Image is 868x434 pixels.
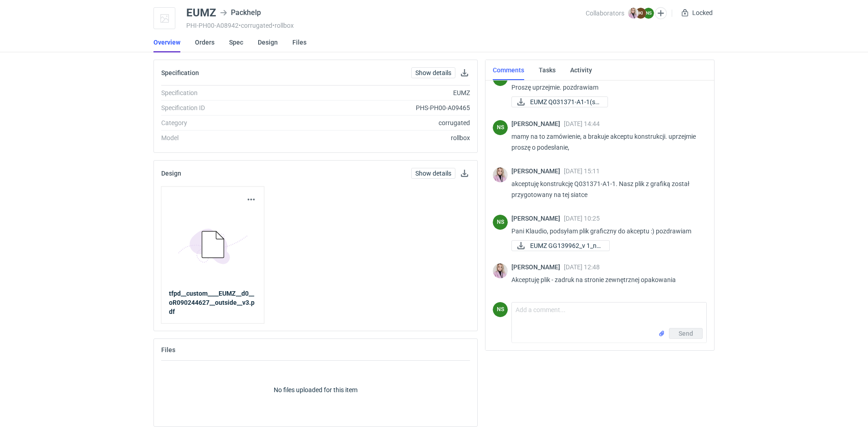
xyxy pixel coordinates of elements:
img: Klaudia Wiśniewska [628,8,639,19]
div: EUMZ GG139962_v 1_nopass.pdf [511,240,602,251]
span: • corrugated [239,22,272,29]
figcaption: KI [635,8,646,19]
a: Activity [570,60,592,80]
span: • rollbox [272,22,294,29]
div: Locked [679,7,715,18]
span: [PERSON_NAME] [511,263,564,271]
div: Category [161,118,285,127]
h2: Design [161,170,181,177]
span: [PERSON_NAME] [511,120,564,127]
a: Show details [411,168,455,179]
a: Spec [229,32,243,52]
p: Pani Klaudio, podsyłam plik graficzny do akceptu :) pozdrawiam [511,226,700,237]
div: EUMZ [285,88,470,97]
span: EUMZ Q031371-A1-1(sk... [530,97,600,107]
button: Send [669,328,703,339]
img: Klaudia Wiśniewska [493,263,508,278]
figcaption: NS [493,302,508,317]
a: Show details [411,67,455,78]
div: rollbox [285,133,470,142]
figcaption: NS [493,215,508,230]
p: Akceptuję plik - zadruk na stronie zewnętrznej opakowania [511,274,700,285]
img: Klaudia Wiśniewska [493,167,508,182]
a: EUMZ Q031371-A1-1(sk... [511,96,608,107]
div: EUMZ [186,7,216,18]
a: tfpd__custom____EUMZ__d0__oR090244627__outside__v3.pdf [169,289,257,316]
a: Orders [195,32,214,52]
button: Download specification [459,67,470,78]
a: Overview [153,32,180,52]
figcaption: NS [643,8,654,19]
div: Natalia Stępak [493,120,508,135]
div: Natalia Stępak [493,215,508,230]
div: PHS-PH00-A09465 [285,103,470,112]
a: Design [258,32,278,52]
button: EUMZ GG139962_v 1_no... [511,240,610,251]
button: Download design [459,168,470,179]
span: [PERSON_NAME] [511,215,564,222]
span: [PERSON_NAME] [511,167,564,175]
p: mamy na to zamówienie, a brakuje akceptu konstrukcji. uprzejmie proszę o podesłanie, [511,131,700,153]
span: Send [679,330,693,337]
a: Tasks [539,60,556,80]
p: akceptuję konstrukcję Q031371-A1-1. Nasz plik z grafiką został przygotowany na tej siatce [511,178,700,200]
span: [DATE] 12:48 [564,263,600,271]
div: Packhelp [220,7,261,18]
strong: tfpd__custom____EUMZ__d0__oR090244627__outside__v3.pdf [169,290,255,315]
span: Collaborators [586,10,624,17]
p: Proszę uprzejmie. pozdrawiam [511,82,700,93]
button: Actions [246,194,257,205]
div: Specification ID [161,103,285,112]
h2: Specification [161,69,199,76]
button: Edit collaborators [655,7,667,19]
figcaption: NS [493,120,508,135]
span: [DATE] 15:11 [564,167,600,175]
div: Model [161,133,285,142]
a: Files [292,32,306,52]
div: EUMZ Q031371-A1-1(skala 1).pdf [511,96,602,107]
div: Specification [161,88,285,97]
span: EUMZ GG139962_v 1_no... [530,241,602,251]
h2: Files [161,346,175,353]
div: corrugated [285,118,470,127]
span: [DATE] 14:44 [564,120,600,127]
p: No files uploaded for this item [274,385,357,394]
div: PHI-PH00-A08942 [186,22,586,29]
div: Natalia Stępak [493,302,508,317]
span: [DATE] 10:25 [564,215,600,222]
a: Comments [493,60,524,80]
